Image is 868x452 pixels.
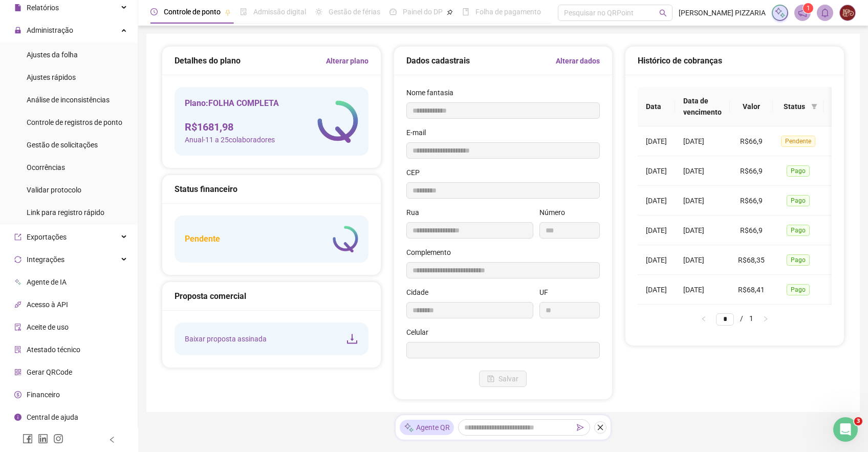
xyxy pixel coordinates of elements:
[787,165,810,177] span: Pago
[462,8,469,15] span: book
[406,55,470,67] h5: Dados cadastrais
[730,87,773,126] th: Valor
[854,417,862,425] span: 3
[406,87,460,98] label: Nome fantasia
[696,313,712,325] button: left
[14,391,21,398] span: dollar
[577,424,584,431] span: send
[763,316,769,322] span: right
[315,8,322,15] span: sun
[27,26,73,34] span: Administração
[406,247,458,258] label: Complemento
[27,4,59,12] span: Relatórios
[329,8,380,16] span: Gestão de férias
[556,55,600,67] a: Alterar dados
[479,371,527,387] button: Salvar
[787,225,810,236] span: Pago
[27,141,98,149] span: Gestão de solicitações
[185,120,279,134] h4: R$ 1681,98
[185,97,279,110] h5: Plano: FOLHA COMPLETA
[638,186,675,216] td: [DATE]
[774,7,786,18] img: sparkle-icon.fc2bf0ac1784a2077858766a79e2daf3.svg
[27,208,104,217] span: Link para registro rápido
[638,275,675,305] td: [DATE]
[675,275,730,305] td: [DATE]
[27,163,65,171] span: Ocorrências
[811,103,817,110] span: filter
[108,436,116,443] span: left
[27,186,81,194] span: Validar protocolo
[27,73,76,81] span: Ajustes rápidos
[23,434,33,444] span: facebook
[346,333,358,345] span: download
[406,167,426,178] label: CEP
[150,8,158,15] span: clock-circle
[406,207,426,218] label: Rua
[38,434,48,444] span: linkedin
[27,346,80,354] span: Atestado técnico
[638,245,675,275] td: [DATE]
[638,156,675,186] td: [DATE]
[406,287,435,298] label: Cidade
[53,434,63,444] span: instagram
[14,369,21,376] span: qrcode
[798,8,807,17] span: notification
[675,156,730,186] td: [DATE]
[781,136,815,147] span: Pendente
[787,195,810,206] span: Pago
[475,8,541,16] span: Folha de pagamento
[175,290,368,303] div: Proposta comercial
[447,9,453,15] span: pushpin
[27,413,78,421] span: Central de ajuda
[14,301,21,308] span: api
[757,313,774,325] button: right
[675,87,730,126] th: Data de vencimento
[823,87,860,126] th: Ações
[675,186,730,216] td: [DATE]
[539,287,555,298] label: UF
[240,8,247,15] span: file-done
[638,54,832,67] div: Histórico de cobranças
[675,216,730,245] td: [DATE]
[597,424,604,431] span: close
[185,233,220,245] h5: Pendente
[14,27,21,34] span: lock
[675,126,730,156] td: [DATE]
[400,420,454,435] div: Agente QR
[696,313,712,325] li: Página anterior
[539,207,572,218] label: Número
[787,254,810,266] span: Pago
[175,183,368,196] div: Status financeiro
[27,323,69,331] span: Aceite de uso
[27,51,78,59] span: Ajustes da folha
[730,216,773,245] td: R$66,9
[27,118,122,126] span: Controle de registros de ponto
[14,233,21,241] span: export
[638,87,675,126] th: Data
[807,5,810,12] span: 1
[730,156,773,186] td: R$66,9
[14,346,21,353] span: solution
[757,313,774,325] li: Próxima página
[730,186,773,216] td: R$66,9
[27,255,64,264] span: Integrações
[406,127,432,138] label: E-mail
[679,7,766,18] span: [PERSON_NAME] PIZZARIA
[716,313,753,325] li: 1/1
[638,126,675,156] td: [DATE]
[14,324,21,331] span: audit
[164,8,221,16] span: Controle de ponto
[253,8,306,16] span: Admissão digital
[730,126,773,156] td: R$66,9
[803,3,813,13] sup: 1
[406,327,435,338] label: Celular
[740,314,743,322] span: /
[225,9,231,15] span: pushpin
[27,391,60,399] span: Financeiro
[389,8,397,15] span: dashboard
[27,300,68,309] span: Acesso à API
[27,368,72,376] span: Gerar QRCode
[175,55,241,67] h5: Detalhes do plano
[809,99,819,114] span: filter
[27,96,110,104] span: Análise de inconsistências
